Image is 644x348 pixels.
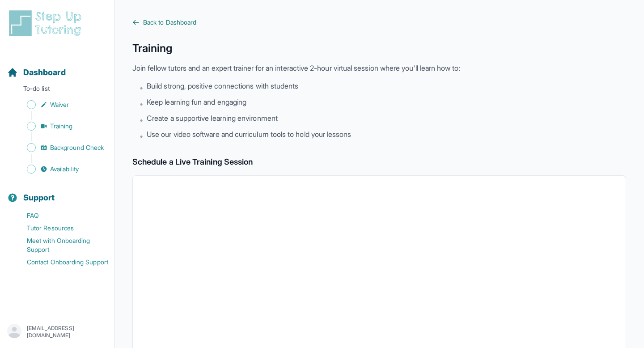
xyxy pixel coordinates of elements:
span: Create a supportive learning environment [147,113,278,123]
a: Meet with Onboarding Support [7,234,114,256]
span: • [140,115,143,125]
a: Training [7,120,114,132]
span: Background Check [50,143,104,152]
p: To-do list [4,84,110,97]
span: • [140,98,143,109]
a: Tutor Resources [7,222,114,234]
button: [EMAIL_ADDRESS][DOMAIN_NAME] [7,324,107,340]
span: Support [23,191,55,204]
span: • [140,131,143,141]
a: Dashboard [7,66,66,79]
span: Training [50,122,73,131]
p: Join fellow tutors and an expert trainer for an interactive 2-hour virtual session where you'll l... [132,63,626,73]
span: Waiver [50,100,69,109]
h2: Schedule a Live Training Session [132,156,626,168]
a: Back to Dashboard [132,18,626,27]
img: logo [7,9,87,38]
p: [EMAIL_ADDRESS][DOMAIN_NAME] [27,325,107,339]
a: FAQ [7,209,114,222]
span: • [140,82,143,93]
span: Dashboard [23,66,66,79]
span: Back to Dashboard [143,18,196,27]
h1: Training [132,41,626,55]
a: Background Check [7,141,114,154]
button: Dashboard [4,52,110,82]
span: Build strong, positive connections with students [147,81,298,91]
span: Availability [50,165,79,174]
a: Contact Onboarding Support [7,256,114,268]
span: Keep learning fun and engaging [147,97,246,107]
a: Waiver [7,98,114,111]
button: Support [4,177,110,208]
a: Availability [7,163,114,175]
span: Use our video software and curriculum tools to hold your lessons [147,129,351,140]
